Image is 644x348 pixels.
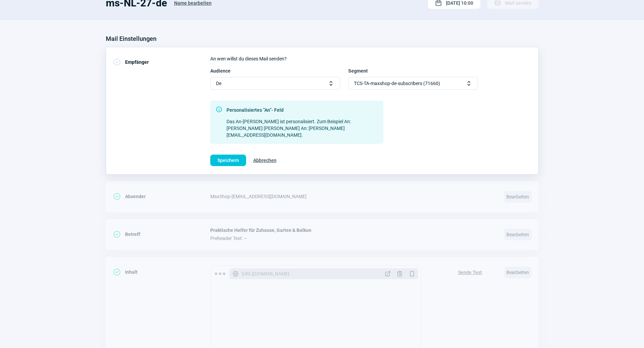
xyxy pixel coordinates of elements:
span: Bearbeiten [504,229,531,240]
div: Absender [113,190,210,203]
div: Betreff [113,227,210,241]
span: Speichern [217,155,239,166]
span: De [216,77,221,89]
span: Audience [210,68,231,74]
button: Speichern [210,155,246,166]
button: Sende Test [451,265,489,278]
span: Bearbeiten [504,191,531,203]
div: Empfänger [113,55,210,69]
div: Personalisiertes “An”- Feld [226,106,378,114]
span: Sende Test [458,267,482,278]
h3: Mail Einstellungen [106,33,157,44]
button: Abbrechen [246,155,284,166]
span: Praktische Helfer für Zuhause, Garten & Balkon [210,227,496,233]
div: Das An-[PERSON_NAME] ist personalisiert. Zum Beispiel An: [PERSON_NAME] [PERSON_NAME] An: [PERSON... [226,118,378,138]
span: Segment [348,68,368,74]
div: An wen willst du dieses Mail senden? [210,55,531,62]
span: [URL][DOMAIN_NAME] [242,270,289,277]
span: Bearbeiten [504,267,531,278]
span: Preheader Text: – [210,236,496,241]
span: Abbrechen [253,155,277,166]
span: TCS-TA-maxshop-de-subscribers (71660) [354,77,440,89]
div: MaxShop - [EMAIL_ADDRESS][DOMAIN_NAME] [210,190,496,203]
div: Inhalt [113,265,210,279]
